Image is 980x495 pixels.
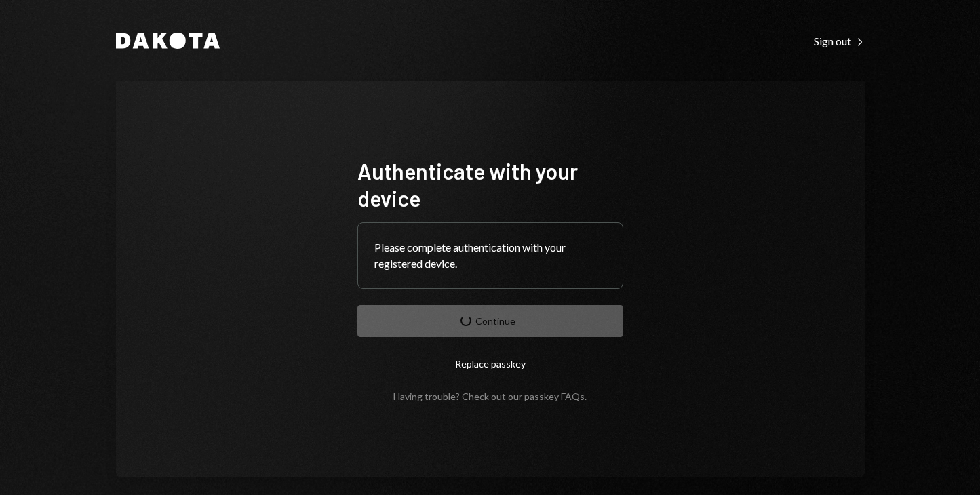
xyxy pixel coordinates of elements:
[524,391,585,403] a: passkey FAQs
[357,157,623,212] h1: Authenticate with your device
[393,391,587,402] div: Having trouble? Check out our .
[357,348,623,380] button: Replace passkey
[374,239,606,272] div: Please complete authentication with your registered device.
[814,35,865,48] div: Sign out
[814,33,865,48] a: Sign out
